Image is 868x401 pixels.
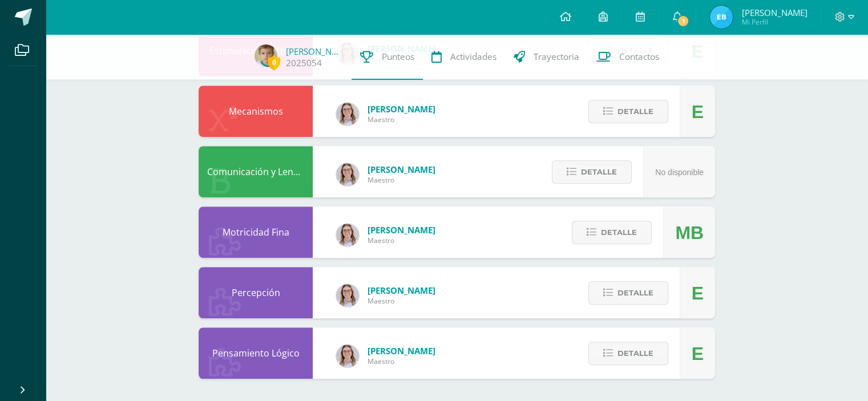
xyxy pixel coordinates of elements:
button: Detalle [572,221,652,244]
div: Comunicación y Lenguaje [199,146,313,197]
img: d8c70ec415063403f2974239131e5292.png [255,44,277,67]
a: Punteos [352,34,423,80]
span: [PERSON_NAME] [368,224,435,236]
img: d8efbbba0f252a1a3c93fdfff700618e.png [336,163,359,186]
img: d8efbbba0f252a1a3c93fdfff700618e.png [336,345,359,367]
button: Detalle [552,160,632,184]
span: Maestro [368,115,435,124]
span: 1 [677,15,689,27]
img: 6ad2d4dbe6a9b3a4a64038d8d24f4d2d.png [710,6,733,29]
span: Contactos [619,51,659,63]
img: d8efbbba0f252a1a3c93fdfff700618e.png [336,224,359,246]
span: [PERSON_NAME] [368,164,435,175]
img: d8efbbba0f252a1a3c93fdfff700618e.png [336,103,359,125]
div: MB [675,207,704,258]
div: E [692,86,704,137]
button: Detalle [588,100,668,123]
span: [PERSON_NAME] [368,345,435,357]
span: [PERSON_NAME] [741,7,807,18]
span: Maestro [368,357,435,366]
span: Actividades [450,51,496,63]
span: No disponible [655,168,704,177]
a: Contactos [588,34,668,80]
span: Punteos [382,51,414,63]
button: Detalle [588,281,668,305]
img: d8efbbba0f252a1a3c93fdfff700618e.png [336,284,359,307]
a: [PERSON_NAME] [286,46,343,57]
span: Mi Perfil [741,17,807,27]
span: [PERSON_NAME] [368,285,435,296]
span: 0 [268,55,280,70]
span: [PERSON_NAME] [368,103,435,115]
span: Trayectoria [534,51,579,63]
span: Maestro [368,296,435,306]
span: Detalle [617,282,653,303]
div: Motricidad Fina [199,206,313,258]
a: 2025054 [286,57,322,69]
span: Maestro [368,175,435,185]
a: Actividades [423,34,505,80]
span: Detalle [581,161,617,183]
span: Detalle [601,222,637,243]
a: Trayectoria [505,34,588,80]
div: E [692,268,704,319]
button: Detalle [588,342,668,365]
div: Pensamiento Lógico [199,327,313,379]
div: E [692,328,704,379]
span: Maestro [368,236,435,245]
span: Detalle [617,101,653,122]
div: Percepción [199,267,313,318]
div: Mecanismos [199,86,313,137]
span: Detalle [617,343,653,364]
